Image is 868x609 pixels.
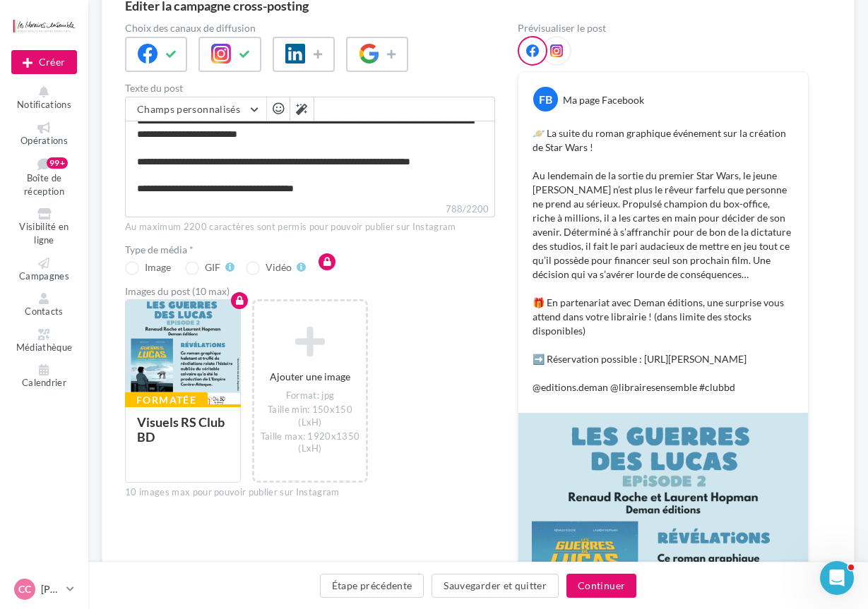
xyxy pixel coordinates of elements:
span: Visibilité en ligne [19,222,69,246]
div: Prévisualiser le post [518,23,809,33]
label: Texte du post [125,83,495,93]
div: Formatée [125,392,208,408]
button: Créer [11,50,77,74]
span: Champs personnalisés [137,103,240,115]
div: Images du post (10 max) [125,287,495,296]
span: Campagnes [19,270,69,282]
div: Nouvelle campagne [11,50,77,74]
p: [PERSON_NAME] [41,582,61,596]
a: CC [PERSON_NAME] [11,576,77,603]
p: 🪐 La suite du roman graphique événement sur la création de Star Wars ! Au lendemain de la sortie ... [533,126,794,394]
span: Opérations [20,135,68,146]
label: Choix des canaux de diffusion [125,23,495,33]
button: Étape précédente [320,574,424,598]
span: Contacts [25,306,64,317]
div: FB [533,87,558,111]
span: Notifications [17,99,71,110]
a: Médiathèque [11,326,77,356]
a: Campagnes [11,255,77,285]
iframe: Intercom live chat [820,561,854,595]
a: Boîte de réception99+ [11,155,77,200]
button: Notifications [11,83,77,114]
label: Type de média * [125,245,495,255]
div: 99+ [47,157,68,169]
div: Ma page Facebook [563,93,644,107]
button: Champs personnalisés [126,97,266,121]
div: 10 images max pour pouvoir publier sur Instagram [125,486,495,499]
a: Visibilité en ligne [11,205,77,248]
a: Contacts [11,290,77,320]
span: Calendrier [22,377,66,388]
a: Calendrier [11,361,77,392]
a: Opérations [11,119,77,150]
div: Visuels RS Club BD [137,414,225,445]
span: CC [18,582,31,596]
span: Médiathèque [16,342,73,353]
div: Au maximum 2200 caractères sont permis pour pouvoir publier sur Instagram [125,221,495,234]
span: Boîte de réception [24,173,64,198]
button: Sauvegarder et quitter [432,574,559,598]
label: 788/2200 [125,202,495,217]
button: Continuer [566,574,636,598]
